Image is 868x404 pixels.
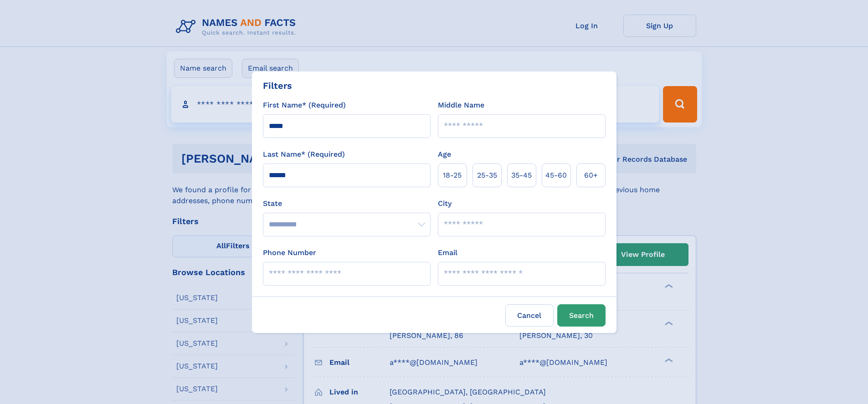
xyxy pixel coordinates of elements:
label: Phone Number [263,247,316,258]
label: Cancel [505,304,554,327]
label: State [263,198,431,209]
span: 45‑60 [545,170,567,181]
label: Email [438,247,457,258]
label: Last Name* (Required) [263,149,345,160]
span: 35‑45 [511,170,532,181]
label: Middle Name [438,100,484,111]
span: 60+ [584,170,598,181]
div: Filters [263,79,292,92]
span: 18‑25 [443,170,462,181]
label: City [438,198,452,209]
label: Age [438,149,451,160]
span: 25‑35 [477,170,497,181]
label: First Name* (Required) [263,100,346,111]
button: Search [557,304,606,327]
